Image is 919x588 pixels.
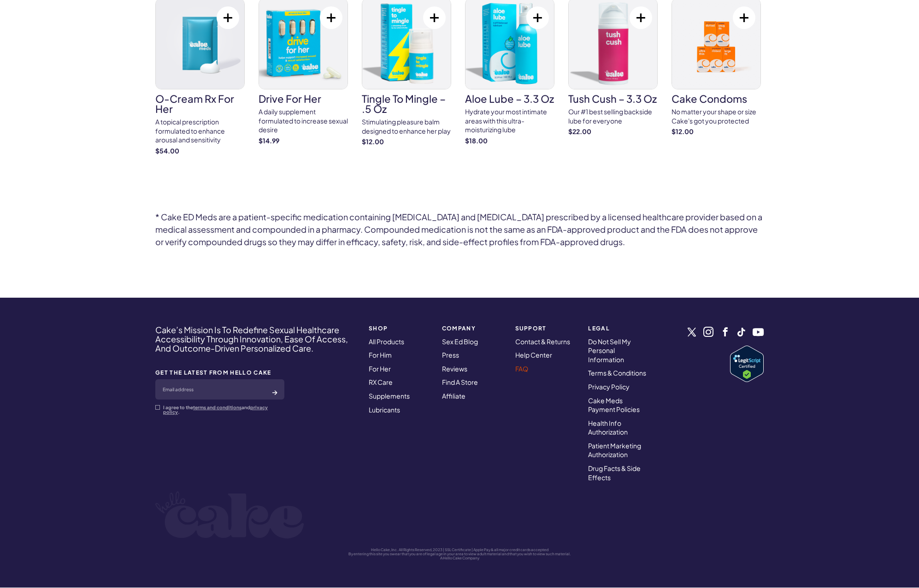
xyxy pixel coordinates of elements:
a: Lubricants [369,406,400,414]
a: Contact & Returns [515,337,570,346]
div: Hydrate your most intimate areas with this ultra-moisturizing lube [465,107,554,135]
a: Health Info Authorization [588,419,628,436]
a: Supplements [369,392,410,400]
a: Drug Facts & Side Effects [588,464,641,482]
a: A Hello Cake Company [440,556,479,560]
strong: $22.00 [568,127,658,136]
strong: Legal [588,325,650,331]
p: Hello Cake, Inc. All Rights Reserved, 2023 | SSL Certificate | Apple Pay & all major credit cards... [155,548,764,552]
h3: drive for her [259,94,348,104]
img: Verify Approval for www.hellocake.com [730,346,764,382]
a: terms and conditions [193,405,242,410]
strong: COMPANY [442,325,504,331]
a: Reviews [442,365,467,373]
a: Privacy Policy [588,382,630,391]
div: Our #1 best selling backside lube for everyone [568,107,658,125]
a: For Him [369,351,392,359]
strong: $54.00 [155,147,245,156]
h3: Tingle To Mingle – .5 oz [362,94,451,114]
a: RX Care [369,378,393,386]
div: Stimulating pleasure balm designed to enhance her play [362,118,451,135]
div: No matter your shape or size Cake's got you protected [672,107,761,125]
strong: SHOP [369,325,431,331]
strong: $12.00 [362,137,451,147]
strong: $18.00 [465,136,554,146]
h3: Tush Cush – 3.3 oz [568,94,658,104]
a: Press [442,351,459,359]
h3: O-Cream Rx for Her [155,94,245,114]
a: Do Not Sell My Personal Information [588,337,631,364]
p: I agree to the and . [163,405,284,414]
strong: $12.00 [672,127,761,136]
a: FAQ [515,365,528,373]
a: Sex Ed Blog [442,337,478,346]
img: logo-white [155,491,304,539]
strong: Support [515,325,577,331]
a: Verify LegitScript Approval for www.hellocake.com [730,346,764,382]
a: Find A Store [442,378,478,386]
strong: $14.99 [259,136,348,146]
h6: * Cake ED Meds are a patient-specific medication containing [MEDICAL_DATA] and [MEDICAL_DATA] pre... [155,211,764,248]
p: By entering this site you swear that you are of legal age in your area to view adult material and... [155,552,764,556]
strong: GET THE LATEST FROM HELLO CAKE [155,370,284,376]
div: A topical prescription formulated to enhance arousal and sensitivity [155,118,245,145]
a: Terms & Conditions [588,369,646,377]
h3: Cake Condoms [672,94,761,104]
a: Affiliate [442,392,465,400]
a: Patient Marketing Authorization [588,441,641,459]
h4: Cake’s Mission Is To Redefine Sexual Healthcare Accessibility Through Innovation, Ease Of Access,... [155,325,357,353]
a: For Her [369,365,391,373]
a: privacy policy [163,405,268,415]
h3: Aloe Lube – 3.3 oz [465,94,554,104]
div: A daily supplement formulated to increase sexual desire [259,107,348,135]
a: Help Center [515,351,552,359]
a: All Products [369,337,404,346]
a: Cake Meds Payment Policies [588,396,640,414]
